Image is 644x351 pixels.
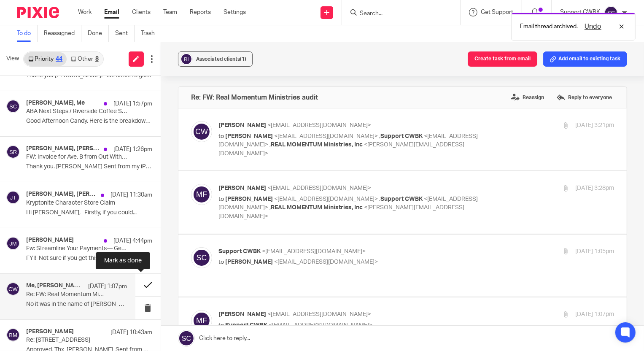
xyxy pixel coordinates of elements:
p: [DATE] 1:07pm [88,282,127,291]
a: Reports [190,8,211,16]
p: Kryptonite Character Store Claim [26,200,127,207]
div: 44 [56,56,62,62]
img: svg%3E [6,191,20,204]
span: <[EMAIL_ADDRESS][DOMAIN_NAME]> [267,311,371,317]
p: Re: FW: Real Momentum Ministries audit [26,291,107,298]
p: [DATE] 1:26pm [113,145,152,154]
span: View [6,54,19,63]
span: , [269,142,271,148]
img: svg%3E [604,6,618,19]
img: svg%3E [191,247,212,268]
span: , [379,133,380,139]
p: [DATE] 3:28pm [575,184,614,193]
a: Clients [132,8,151,16]
button: Create task from email [468,51,537,67]
img: svg%3E [6,237,20,250]
span: to [218,133,224,139]
p: Thank you [PERSON_NAME]! We strive to give... [26,72,152,79]
a: Done [88,25,109,42]
h4: [PERSON_NAME] [26,237,74,244]
span: [PERSON_NAME] [225,259,273,265]
img: svg%3E [191,184,212,205]
p: [DATE] 1:05pm [575,247,614,256]
h4: Re: FW: Real Momentum Ministries audit [191,93,318,102]
span: , [379,196,380,202]
p: [DATE] 3:21pm [575,121,614,130]
span: <[EMAIL_ADDRESS][DOMAIN_NAME]> [274,196,378,202]
span: <[PERSON_NAME][EMAIL_ADDRESS][DOMAIN_NAME]> [218,142,464,157]
p: [DATE] 1:07pm [575,310,614,319]
p: Good Afternoon Candy, Here is the breakdown for... [26,118,152,125]
span: <[EMAIL_ADDRESS][DOMAIN_NAME]> [274,133,378,139]
a: Trash [141,25,161,42]
img: svg%3E [6,100,20,113]
a: Team [163,8,177,16]
img: svg%3E [191,310,212,331]
p: FW: Invoice for Ave. B from Out With The Old Junk Removal [26,154,127,161]
span: <[EMAIL_ADDRESS][DOMAIN_NAME]> [262,248,366,254]
p: ABA Next Steps / Riverside Coffee Shop Invoices [26,108,127,115]
h4: [PERSON_NAME], Me [26,100,85,107]
span: [PERSON_NAME] [225,196,273,202]
img: svg%3E [6,328,20,342]
label: Reply to everyone [555,91,614,104]
span: to [218,322,224,328]
button: Undo [582,22,604,32]
img: Pixie [17,7,59,18]
span: <[EMAIL_ADDRESS][DOMAIN_NAME]> [267,185,371,191]
label: Reassign [509,91,546,104]
p: Email thread archived. [520,22,578,31]
span: to [218,196,224,202]
a: To do [17,25,38,42]
span: REAL MOMENTUM Ministries, Inc [271,205,363,211]
h4: [PERSON_NAME], [PERSON_NAME] [26,145,100,152]
h4: [PERSON_NAME] [26,328,74,335]
span: <[EMAIL_ADDRESS][DOMAIN_NAME]> [274,259,378,265]
p: [DATE] 10:43am [110,328,152,337]
a: Reassigned [44,25,81,42]
div: 8 [95,56,99,62]
a: Other8 [67,52,102,66]
span: Support CWBK [380,196,423,202]
p: [DATE] 11:30am [110,191,152,199]
span: [PERSON_NAME] [225,133,273,139]
a: Work [78,8,92,16]
p: Hi [PERSON_NAME], Firstly, if you could... [26,209,152,216]
button: Associated clients(1) [178,51,253,67]
span: Support CWBK [380,133,423,139]
button: Add email to existing task [543,51,627,67]
span: , [269,205,271,211]
img: svg%3E [180,53,193,65]
span: <[EMAIL_ADDRESS][DOMAIN_NAME]> [267,122,371,128]
p: [DATE] 4:44pm [113,237,152,245]
span: Support CWBK [218,248,261,254]
a: Priority44 [24,52,67,66]
a: Settings [224,8,246,16]
span: <[EMAIL_ADDRESS][DOMAIN_NAME]> [269,322,372,328]
span: [PERSON_NAME] [218,185,266,191]
p: Thank you. [PERSON_NAME] Sent from my iPhone On Aug... [26,163,152,170]
span: [PERSON_NAME] [218,311,266,317]
img: svg%3E [6,145,20,159]
span: [PERSON_NAME] [218,122,266,128]
p: No it was in the name of [PERSON_NAME][GEOGRAPHIC_DATA]. I didn’t... [26,301,127,308]
p: FYI! Not sure if you get this or if Bill... [26,255,152,262]
span: REAL MOMENTUM Ministries, Inc [271,142,363,148]
span: Associated clients [196,57,246,62]
p: Fw: Streamline Your Payments— Get Early Access to Our New Feature! [26,245,127,252]
span: Support CWBK [225,322,267,328]
img: svg%3E [6,282,20,296]
a: Sent [115,25,135,42]
p: [DATE] 1:57pm [113,100,152,108]
img: svg%3E [191,121,212,142]
span: to [218,259,224,265]
p: Re: [STREET_ADDRESS] [26,337,127,344]
a: Email [104,8,119,16]
span: (1) [240,57,246,62]
h4: [PERSON_NAME], [PERSON_NAME] [26,191,97,198]
h4: Me, [PERSON_NAME], [PERSON_NAME] [26,282,84,289]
